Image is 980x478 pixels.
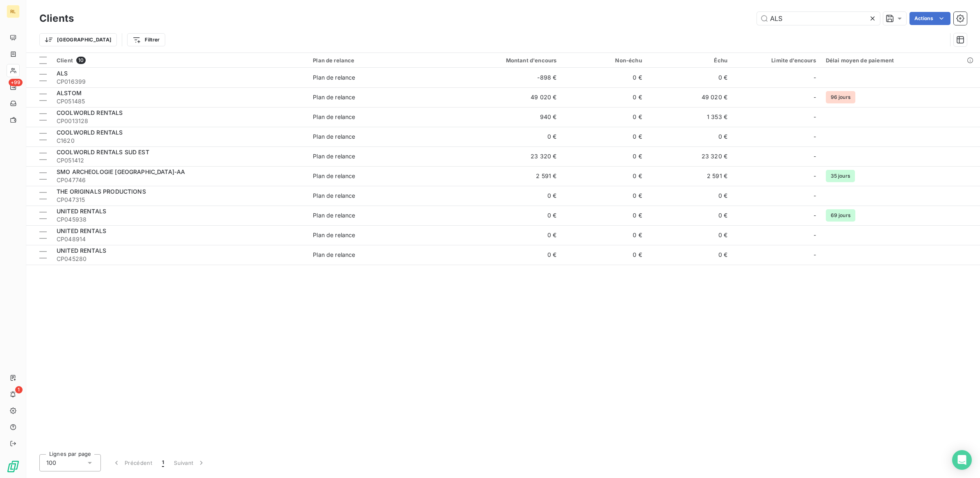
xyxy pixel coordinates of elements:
[561,206,647,225] td: 0 €
[57,70,68,77] span: ALS
[826,209,855,222] span: 69 jours
[814,73,816,82] span: -
[127,33,165,46] button: Filtrer
[561,127,647,146] td: 0 €
[169,454,210,471] button: Suivant
[647,245,732,265] td: 0 €
[57,176,303,184] span: CP047746
[447,68,561,87] td: -898 €
[313,211,355,220] div: Plan de relance
[647,166,732,186] td: 2 591 €
[814,172,816,180] span: -
[57,196,303,204] span: CP047315
[447,127,561,146] td: 0 €
[452,57,556,64] div: Montant d'encours
[107,454,157,471] button: Précédent
[826,170,855,182] span: 35 jours
[39,33,117,46] button: [GEOGRAPHIC_DATA]
[447,87,561,107] td: 49 020 €
[647,127,732,146] td: 0 €
[647,87,732,107] td: 49 020 €
[57,255,303,263] span: CP045280
[561,225,647,245] td: 0 €
[57,188,146,195] span: THE ORIGINALS PRODUCTIONS
[313,73,355,82] div: Plan de relance
[814,133,816,141] span: -
[447,206,561,225] td: 0 €
[57,247,106,254] span: UNITED RENTALS
[652,57,727,64] div: Échu
[46,459,56,467] span: 100
[647,146,732,166] td: 23 320 €
[814,231,816,239] span: -
[313,93,355,101] div: Plan de relance
[814,192,816,200] span: -
[313,152,355,160] div: Plan de relance
[9,79,23,86] span: +99
[447,186,561,206] td: 0 €
[313,133,355,141] div: Plan de relance
[647,225,732,245] td: 0 €
[647,68,732,87] td: 0 €
[647,186,732,206] td: 0 €
[447,146,561,166] td: 23 320 €
[313,57,442,64] div: Plan de relance
[57,57,73,64] span: Client
[57,109,123,116] span: COOLWORLD RENTALS
[313,172,355,180] div: Plan de relance
[561,107,647,127] td: 0 €
[313,251,355,259] div: Plan de relance
[826,91,855,103] span: 96 jours
[57,227,106,234] span: UNITED RENTALS
[952,450,972,470] div: Open Intercom Messenger
[57,78,303,86] span: CP016399
[737,57,816,64] div: Limite d’encours
[826,57,975,64] div: Délai moyen de paiement
[162,459,164,467] span: 1
[561,146,647,166] td: 0 €
[313,192,355,200] div: Plan de relance
[447,245,561,265] td: 0 €
[157,454,169,471] button: 1
[647,107,732,127] td: 1 353 €
[57,117,303,125] span: CP0013128
[39,11,74,26] h3: Clients
[313,231,355,239] div: Plan de relance
[814,152,816,160] span: -
[814,93,816,101] span: -
[561,186,647,206] td: 0 €
[561,68,647,87] td: 0 €
[57,215,303,224] span: CP045938
[57,149,149,156] span: COOLWORLD RENTALS SUD EST
[561,87,647,107] td: 0 €
[566,57,642,64] div: Non-échu
[561,245,647,265] td: 0 €
[7,460,20,473] img: Logo LeanPay
[814,113,816,121] span: -
[909,12,950,25] button: Actions
[7,5,20,18] div: RL
[447,225,561,245] td: 0 €
[57,97,303,105] span: CP051485
[647,206,732,225] td: 0 €
[57,208,106,215] span: UNITED RENTALS
[57,235,303,243] span: CP048914
[757,12,880,25] input: Rechercher
[561,166,647,186] td: 0 €
[57,168,185,175] span: SMO ARCHEOLOGIE [GEOGRAPHIC_DATA]-AA
[57,137,303,145] span: C1620
[57,156,303,165] span: CP051412
[313,113,355,121] div: Plan de relance
[814,211,816,220] span: -
[447,107,561,127] td: 940 €
[76,57,86,64] span: 10
[57,89,82,96] span: ALSTOM
[15,386,23,393] span: 1
[447,166,561,186] td: 2 591 €
[57,129,123,136] span: COOLWORLD RENTALS
[814,251,816,259] span: -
